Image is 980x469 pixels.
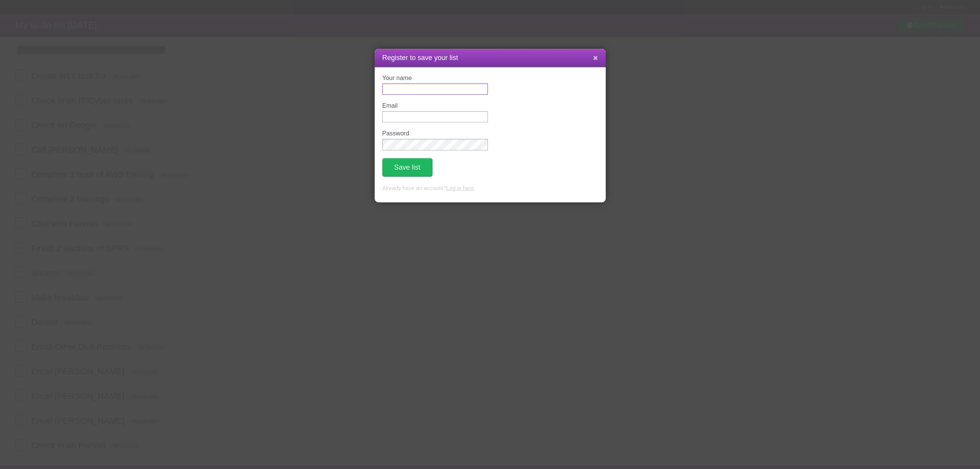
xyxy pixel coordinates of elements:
[382,53,598,63] h1: Register to save your list
[382,184,598,193] p: Already have an account? .
[382,158,432,177] button: Save list
[382,130,488,137] label: Password
[382,102,488,109] label: Email
[382,75,488,82] label: Your name
[446,185,474,191] a: Log in here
